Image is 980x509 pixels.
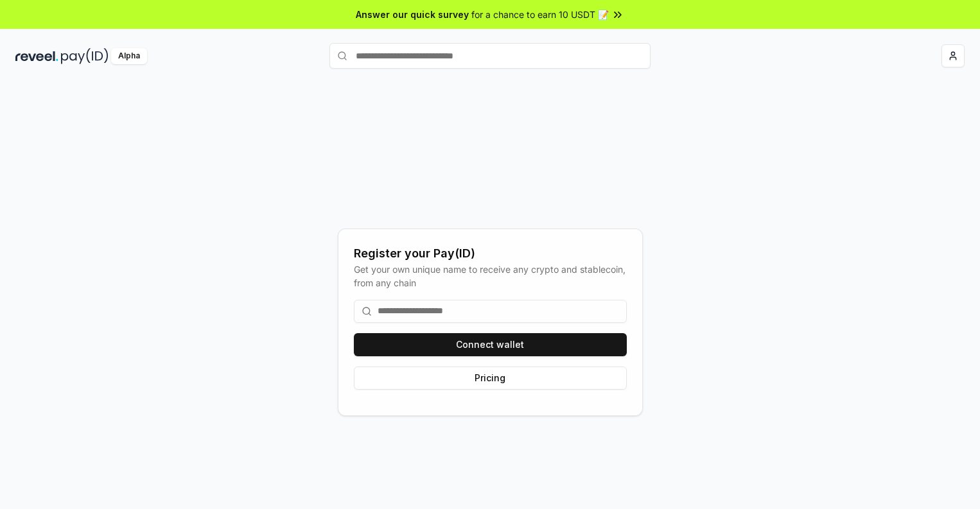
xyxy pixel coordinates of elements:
div: Register your Pay(ID) [354,245,627,263]
div: Alpha [111,48,147,64]
button: Connect wallet [354,333,627,356]
div: Get your own unique name to receive any crypto and stablecoin, from any chain [354,263,627,289]
span: for a chance to earn 10 USDT 📝 [471,8,609,21]
span: Answer our quick survey [356,8,469,21]
img: pay_id [61,48,109,64]
button: Pricing [354,367,627,390]
img: reveel_dark [15,48,58,64]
